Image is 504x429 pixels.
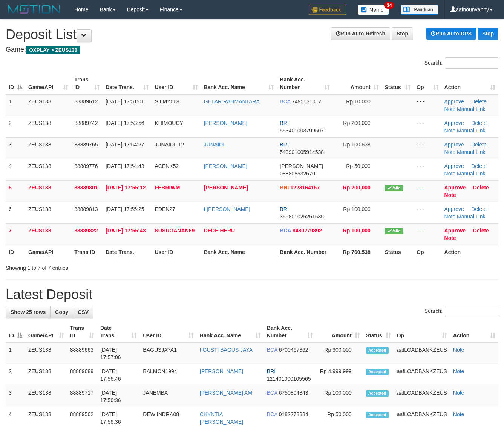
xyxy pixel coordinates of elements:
span: Rp 100,000 [343,206,370,212]
th: Bank Acc. Number: activate to sort column ascending [264,321,316,343]
a: CHYNTIA [PERSON_NAME] [200,411,243,425]
span: [DATE] 17:54:27 [106,141,144,148]
th: Trans ID [71,245,103,259]
td: BAGUSJAYA1 [140,343,196,364]
td: [DATE] 17:57:06 [97,343,140,364]
span: Copy 8480279892 to clipboard [293,228,322,234]
span: [DATE] 17:55:12 [106,185,146,191]
span: [DATE] 17:53:56 [106,120,144,126]
td: - - - [414,94,441,116]
th: ID: activate to sort column descending [6,73,25,94]
a: Note [444,214,456,220]
span: Copy 359801025251535 to clipboard [280,214,324,220]
span: Rp 100,000 [343,228,371,234]
img: panduan.png [401,5,438,15]
a: Run Auto-Refresh [331,27,390,40]
span: Rp 10,000 [346,98,371,105]
a: Note [453,390,464,396]
span: Copy 6750804843 to clipboard [279,390,308,396]
span: BRI [280,206,288,212]
a: Note [444,235,456,241]
span: Valid transaction [385,185,403,191]
span: Accepted [366,369,389,375]
a: Approve [444,120,464,126]
th: Op [414,245,441,259]
a: Run Auto-DPS [426,28,476,40]
td: ZEUS138 [25,94,71,116]
a: Delete [471,163,486,169]
span: Copy 540901005914538 to clipboard [280,149,324,155]
td: ZEUS138 [25,386,67,407]
span: Copy 0182278384 to clipboard [279,411,308,417]
th: Action: activate to sort column ascending [450,321,498,343]
td: - - - [414,202,441,223]
th: Game/API: activate to sort column ascending [25,73,71,94]
td: DEWIINDRA08 [140,407,196,429]
td: [DATE] 17:56:46 [97,364,140,386]
span: OXPLAY > ZEUS138 [26,46,80,54]
th: User ID: activate to sort column ascending [140,321,196,343]
th: Status [382,245,414,259]
a: Manual Link [457,106,486,112]
span: CSV [78,309,89,315]
td: 3 [6,386,25,407]
span: EDEN27 [155,206,175,212]
td: ZEUS138 [25,223,71,245]
td: JANEMBA [140,386,196,407]
td: aafLOADBANKZEUS [394,364,450,386]
a: Approve [444,141,464,148]
a: Manual Link [457,214,486,220]
a: Note [444,192,456,198]
th: ID: activate to sort column descending [6,321,25,343]
a: [PERSON_NAME] [204,185,248,191]
td: 3 [6,137,25,159]
a: CSV [73,306,93,318]
span: [PERSON_NAME] [280,163,323,169]
span: BCA [267,390,277,396]
span: Copy 7495131017 to clipboard [292,98,321,105]
span: BNI [280,185,289,191]
span: Show 25 rows [11,309,46,315]
td: ZEUS138 [25,137,71,159]
td: Rp 50,000 [316,407,363,429]
span: Accepted [366,347,389,354]
td: 2 [6,364,25,386]
td: 88889689 [67,364,97,386]
th: Bank Acc. Name: activate to sort column ascending [197,321,264,343]
td: [DATE] 17:56:36 [97,386,140,407]
span: Rp 200,000 [343,185,371,191]
td: ZEUS138 [25,407,67,429]
a: Approve [444,228,466,234]
td: 88889562 [67,407,97,429]
th: Action: activate to sort column ascending [441,73,498,94]
th: Trans ID: activate to sort column ascending [67,321,97,343]
td: Rp 4,999,999 [316,364,363,386]
span: BRI [267,368,276,374]
a: Manual Link [457,149,486,155]
th: User ID: activate to sort column ascending [152,73,201,94]
td: - - - [414,137,441,159]
a: [PERSON_NAME] [204,163,247,169]
td: 4 [6,159,25,180]
input: Search: [445,306,498,317]
span: SUSUGANAN69 [155,228,195,234]
span: 88889612 [74,98,98,105]
td: - - - [414,180,441,202]
a: Manual Link [457,128,486,134]
a: Stop [392,27,413,40]
a: Delete [473,185,489,191]
th: Bank Acc. Name: activate to sort column ascending [201,73,277,94]
th: Bank Acc. Number: activate to sort column ascending [277,73,333,94]
span: [DATE] 17:55:25 [106,206,144,212]
span: FEBRIWM [155,185,180,191]
td: aafLOADBANKZEUS [394,386,450,407]
span: 34 [384,2,394,9]
span: BCA [280,98,290,105]
span: Copy 6700467862 to clipboard [279,347,308,353]
td: ZEUS138 [25,116,71,137]
input: Search: [445,57,498,69]
td: - - - [414,223,441,245]
a: Delete [471,206,486,212]
td: Rp 100,000 [316,386,363,407]
td: ZEUS138 [25,202,71,223]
